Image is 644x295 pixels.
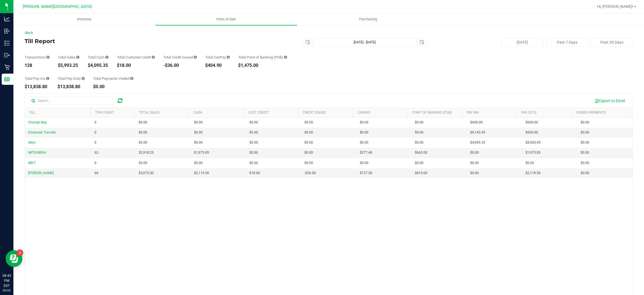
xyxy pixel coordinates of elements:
[525,150,541,155] span: $1,975.85
[205,55,230,59] div: Total CanPay
[412,111,452,114] a: Point of Banking (POB)
[546,38,588,46] button: Past 7 Days
[360,170,372,176] span: $127.50
[304,140,313,145] span: $0.00
[521,111,536,114] a: Pay Outs
[139,140,147,145] span: $0.00
[76,55,79,59] i: Sum of all successful, non-voided payment transaction amounts (excluding tips and transaction fee...
[360,120,368,125] span: $0.00
[360,130,368,135] span: $0.00
[94,120,96,125] span: 0
[304,150,313,155] span: $0.00
[360,160,368,166] span: $0.00
[29,97,113,105] input: Search...
[93,85,133,89] div: $0.00
[304,160,313,166] span: $0.00
[82,77,85,80] i: Sum of all cash pay-outs removed from tills within the date range.
[360,140,368,145] span: $0.00
[194,140,203,145] span: $0.00
[470,150,479,155] span: $0.00
[46,55,49,59] i: Count of all successful payment transactions, possibly including voids, refunds, and cash-back fr...
[525,140,541,145] span: $8,543.45
[581,120,589,125] span: $0.00
[16,249,23,256] iframe: Resource center unread badge
[3,273,11,288] p: 08:43 PM EDT
[249,150,258,155] span: $0.00
[470,120,483,125] span: $600.00
[163,55,197,59] div: Total Credit Issued
[303,111,326,114] a: Credit Issued
[248,111,269,114] a: Cust Credit
[249,170,260,176] span: $18.00
[581,130,589,135] span: $0.00
[470,140,485,145] span: $4,095.35
[28,161,36,165] span: MR-T
[28,130,56,134] span: Empyreal Transfer
[25,85,49,89] div: $13,838.80
[117,63,155,68] div: $18.00
[58,85,85,89] div: $13,838.80
[28,151,46,154] span: MITSUBISHI
[591,96,628,106] button: Export to Excel
[4,64,10,70] inline-svg: Retail
[194,120,203,125] span: $0.00
[4,40,10,46] inline-svg: Inventory
[95,111,114,114] a: TXN Count
[284,55,287,59] i: Sum of the successful, non-voided point-of-banking payment transaction amounts, both via payment ...
[415,170,427,176] span: $810.00
[304,38,312,46] span: select
[25,38,227,44] h4: Till Report
[13,13,155,25] a: Inventory
[94,130,96,135] span: 0
[193,111,202,114] a: Cash
[70,17,99,22] span: Inventory
[194,55,197,59] i: Sum of all successful refund transaction amounts from purchase returns resulting in account credi...
[415,140,423,145] span: $0.00
[139,111,160,114] a: Total Sales
[597,4,633,9] span: Hi, [PERSON_NAME]!
[525,160,534,166] span: $0.00
[139,150,154,155] span: $2,918.25
[28,171,54,175] span: [PERSON_NAME]
[6,250,22,267] iframe: Resource center
[304,130,313,135] span: $0.00
[581,170,589,176] span: $0.00
[3,288,11,292] p: 09/23
[4,76,10,82] inline-svg: Reports
[88,55,108,59] div: Total Cash
[29,111,35,114] a: Till
[105,55,108,59] i: Sum of all successful, non-voided cash payment transaction amounts (excluding tips and transactio...
[139,170,154,176] span: $3,075.00
[581,150,589,155] span: $0.00
[94,140,96,145] span: 0
[249,160,258,166] span: $0.00
[130,77,133,80] i: Sum of all voided payment transaction amounts (excluding tips and transaction fees) within the da...
[525,170,541,176] span: $2,119.50
[58,55,79,59] div: Total Sales
[94,160,96,166] span: 0
[163,63,197,68] div: -$36.00
[58,77,85,80] div: Total Pay-Outs
[525,130,538,135] span: $600.00
[415,120,423,125] span: $0.00
[94,170,98,176] span: 66
[194,130,203,135] span: $0.00
[591,38,633,46] button: Past 30 Days
[238,63,287,68] div: $1,475.00
[152,55,155,59] i: Sum of all successful, non-voided payment transaction amounts using account credit as the payment...
[88,63,108,68] div: $4,095.35
[139,130,147,135] span: $0.00
[304,120,313,125] span: $0.00
[352,17,385,22] span: Purchasing
[194,170,209,176] span: $2,119.50
[4,52,10,58] inline-svg: Outbound
[25,55,49,59] div: Transactions
[155,13,297,25] a: Point of Sale
[25,31,33,35] a: Back
[117,55,155,59] div: Total Customer Credit
[139,120,147,125] span: $0.00
[415,130,423,135] span: $0.00
[415,150,427,155] span: $665.00
[25,63,49,68] div: 128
